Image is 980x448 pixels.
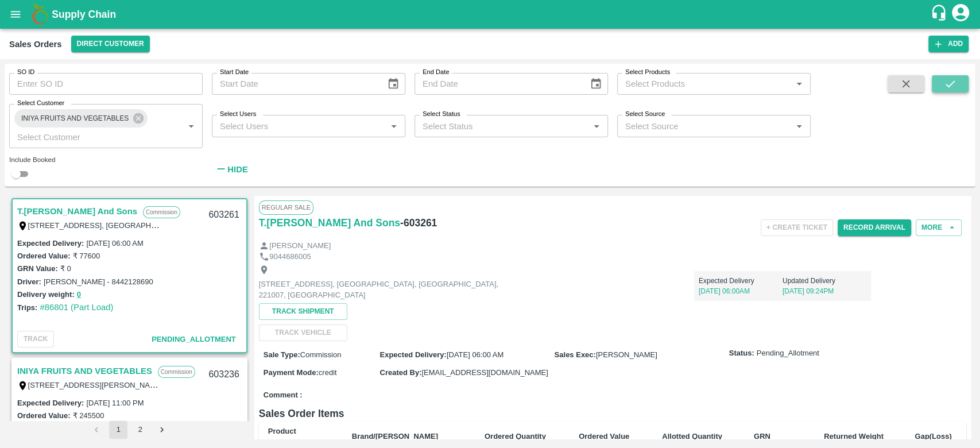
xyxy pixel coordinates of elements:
span: Commission [300,350,342,359]
span: Pending_Allotment [152,335,236,343]
a: T.[PERSON_NAME] And Sons [17,204,137,219]
span: Regular Sale [259,200,313,214]
p: Commission [143,206,180,218]
button: Choose date [585,73,607,95]
span: credit [319,368,337,377]
a: T.[PERSON_NAME] And Sons [259,215,400,231]
span: [EMAIL_ADDRESS][DOMAIN_NAME] [421,368,548,377]
a: Supply Chain [52,6,930,22]
input: Select Source [621,118,788,133]
label: ₹ 245500 [72,411,104,420]
label: [DATE] 11:00 PM [86,399,144,407]
input: Select Products [621,76,788,91]
p: Commission [158,366,195,378]
b: GRN [754,432,770,441]
b: Returned Weight [824,432,884,441]
span: Pending_Allotment [757,348,819,359]
button: Choose date [382,73,404,95]
label: Select Customer [17,99,64,108]
b: Product [268,427,296,435]
label: Ordered Value: [17,411,70,420]
button: Track Shipment [259,303,347,320]
label: Select Status [423,110,460,119]
h6: Sales Order Items [259,405,966,422]
label: Delivery weight: [17,290,75,299]
div: 603236 [202,361,246,388]
label: Trips: [17,303,37,312]
nav: pagination navigation [86,420,173,439]
label: Driver: [17,277,41,286]
label: Payment Mode : [264,368,319,377]
div: INIYA FRUITS AND VEGETABLES [14,109,148,128]
label: Ordered Value: [17,252,70,260]
p: [DATE] 06:00AM [699,286,783,296]
input: Enter SO ID [9,73,203,95]
img: logo [29,3,52,26]
b: Ordered Quantity [485,432,546,441]
label: Expected Delivery : [17,239,84,248]
button: Add [928,36,969,52]
a: #86801 (Part Load) [40,303,113,312]
b: Allotted Quantity [662,432,722,441]
div: customer-support [930,4,950,25]
label: ₹ 0 [60,264,71,273]
b: Ordered Value [579,432,629,441]
label: [STREET_ADDRESS][PERSON_NAME] [28,380,164,389]
p: [DATE] 09:24PM [783,286,866,296]
label: Select Products [625,68,670,77]
input: Select Users [215,118,383,133]
div: Sales Orders [9,37,62,52]
span: [DATE] 06:00 AM [447,350,503,359]
button: 0 [77,288,81,302]
input: Select Customer [13,129,165,144]
p: Updated Delivery [783,276,866,286]
p: Expected Delivery [699,276,783,286]
strong: Hide [227,165,247,174]
b: Brand/[PERSON_NAME] [352,432,438,441]
button: Hide [212,160,251,179]
label: Select Users [220,110,256,119]
a: INIYA FRUITS AND VEGETABLES [17,364,152,379]
label: Select Source [625,110,665,119]
button: Record Arrival [838,219,911,236]
input: Select Status [418,118,586,133]
button: page 1 [109,420,127,439]
label: End Date [423,68,449,77]
label: Comment : [264,390,303,401]
label: Created By : [379,368,421,377]
label: Expected Delivery : [379,350,446,359]
div: SKU [268,438,334,448]
input: End Date [415,73,580,95]
b: Gap(Loss) [915,432,951,441]
label: Sales Exec : [555,350,596,359]
button: Select DC [71,36,150,52]
input: Start Date [212,73,378,95]
div: Include Booked [9,155,203,165]
button: More [916,219,962,236]
button: Open [792,76,807,91]
label: [STREET_ADDRESS], [GEOGRAPHIC_DATA], [GEOGRAPHIC_DATA], 221007, [GEOGRAPHIC_DATA] [28,221,377,230]
p: [PERSON_NAME] [269,241,331,252]
button: Go to page 2 [131,420,149,439]
label: Status: [729,348,754,359]
label: GRN Value: [17,264,58,273]
label: [DATE] 06:00 AM [86,239,143,248]
button: Open [386,119,401,134]
button: open drawer [2,1,29,28]
b: Supply Chain [52,9,116,20]
button: Open [792,119,807,134]
label: Start Date [220,68,249,77]
label: Sale Type : [264,350,300,359]
label: SO ID [17,68,34,77]
button: Open [184,119,199,134]
div: account of current user [950,2,971,26]
p: 9044686005 [269,252,311,262]
h6: - 603261 [400,215,437,231]
label: ₹ 77600 [72,252,100,260]
button: Open [589,119,604,134]
span: [PERSON_NAME] [596,350,657,359]
div: 603261 [202,202,246,229]
span: INIYA FRUITS AND VEGETABLES [14,113,135,125]
label: Expected Delivery : [17,399,84,407]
